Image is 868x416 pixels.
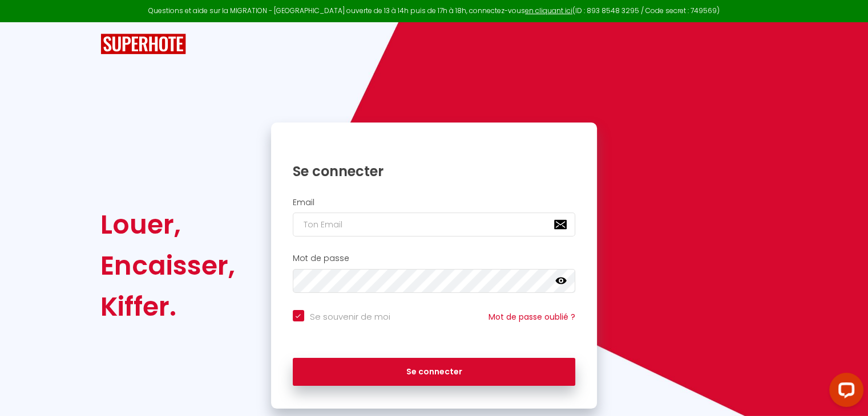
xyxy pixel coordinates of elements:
h2: Email [293,198,576,207]
a: Mot de passe oublié ? [488,311,575,323]
h1: Se connecter [293,162,576,180]
img: SuperHote logo [100,34,186,55]
h2: Mot de passe [293,254,576,263]
button: Se connecter [293,358,576,386]
div: Louer, [100,204,235,245]
a: en cliquant ici [525,6,572,15]
input: Ton Email [293,213,576,236]
iframe: LiveChat chat widget [820,368,868,416]
div: Kiffer. [100,286,235,327]
div: Encaisser, [100,245,235,286]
